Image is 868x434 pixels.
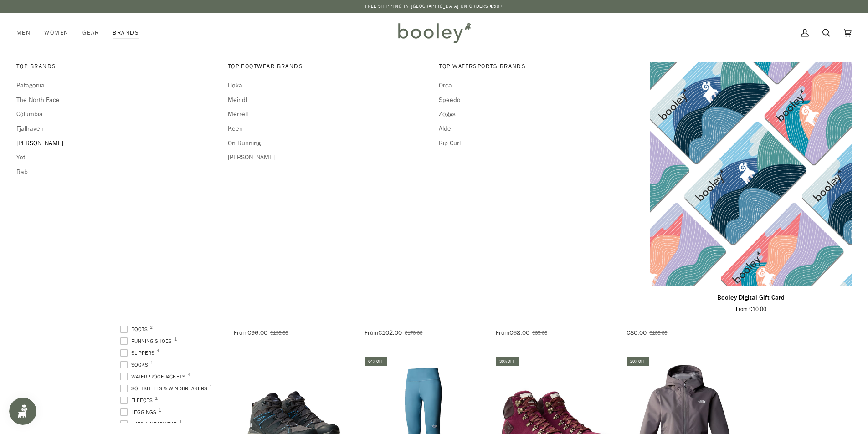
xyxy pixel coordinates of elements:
a: Top Brands [16,62,218,76]
span: Softshells & Windbreakers [120,384,210,393]
span: 1 [159,408,161,413]
a: Booley Digital Gift Card [650,289,852,313]
span: Women [44,28,68,37]
a: Gear [76,13,106,53]
span: €100.00 [649,329,667,337]
a: Top Footwear Brands [228,62,429,76]
a: [PERSON_NAME] [228,153,429,163]
span: €80.00 [627,328,647,337]
span: Fleeces [120,396,155,404]
a: Booley Digital Gift Card [650,62,852,286]
span: €96.00 [247,328,267,337]
div: 20% off [627,357,649,366]
span: 1 [150,361,153,365]
a: Hoka [228,81,429,91]
span: 1 [157,349,159,353]
p: Free Shipping in [GEOGRAPHIC_DATA] on Orders €50+ [365,3,503,10]
span: €85.00 [532,329,547,337]
a: Rip Curl [439,138,640,148]
a: Keen [228,124,429,134]
span: Top Footwear Brands [228,62,429,71]
a: Merrell [228,109,429,119]
a: Orca [439,81,640,91]
a: Rab [16,167,218,177]
span: Men [16,28,31,37]
span: 1 [179,420,182,424]
span: €102.00 [378,328,402,337]
a: Top Watersports Brands [439,62,640,76]
span: 4 [188,373,190,377]
span: From [365,328,378,337]
span: Top Brands [16,62,218,71]
product-grid-item-variant: €10.00 [650,62,852,286]
a: Fjallraven [16,124,218,134]
iframe: Button to open loyalty program pop-up [9,398,36,425]
span: Top Watersports Brands [439,62,640,71]
p: Booley Digital Gift Card [717,293,785,303]
span: Leggings [120,408,159,416]
a: Yeti [16,153,218,163]
img: Booley [394,20,474,46]
span: 1 [174,337,177,342]
a: Women [37,13,75,53]
a: Zoggs [439,109,640,119]
span: From €10.00 [736,305,766,313]
a: Brands [106,13,146,53]
span: 1 [210,384,212,389]
div: 64% off [365,357,387,366]
div: 30% off [496,357,519,366]
span: 2 [150,325,153,330]
span: Socks [120,361,151,369]
span: Gear [82,28,99,37]
a: Meindl [228,95,429,105]
span: Hats & Headwear [120,420,180,428]
span: Slippers [120,349,157,357]
span: 1 [155,396,158,401]
span: €130.00 [270,329,288,337]
product-grid-item: Booley Digital Gift Card [650,62,852,313]
a: Men [16,13,37,53]
span: Running Shoes [120,337,175,345]
span: From [496,328,509,337]
span: €68.00 [509,328,529,337]
div: Brands Top Brands Patagonia The North Face Columbia Fjallraven [PERSON_NAME] Yeti Rab Top Footwea... [106,13,146,53]
a: Speedo [439,95,640,105]
span: Waterproof Jackets [120,373,188,381]
span: From [234,328,247,337]
span: €170.00 [405,329,422,337]
a: Columbia [16,109,218,119]
a: On Running [228,138,429,148]
span: Boots [120,325,150,333]
a: Patagonia [16,81,218,91]
a: The North Face [16,95,218,105]
a: Alder [439,124,640,134]
a: [PERSON_NAME] [16,138,218,148]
